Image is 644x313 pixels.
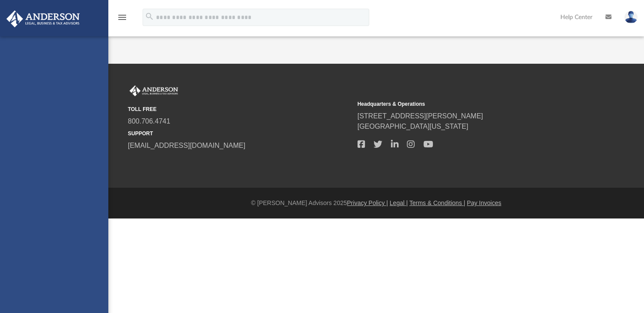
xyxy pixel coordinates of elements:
i: menu [117,12,127,23]
img: Anderson Advisors Platinum Portal [4,10,82,27]
a: Legal | [390,199,408,206]
a: [GEOGRAPHIC_DATA][US_STATE] [358,123,468,130]
a: Privacy Policy | [347,199,388,206]
img: User Pic [624,11,637,23]
div: © [PERSON_NAME] Advisors 2025 [108,199,644,208]
a: [EMAIL_ADDRESS][DOMAIN_NAME] [128,142,245,149]
a: menu [117,16,127,23]
small: SUPPORT [128,130,351,137]
small: TOLL FREE [128,105,351,113]
a: 800.706.4741 [128,117,170,125]
i: search [145,12,154,21]
a: Pay Invoices [467,199,501,206]
img: Anderson Advisors Platinum Portal [128,85,180,97]
a: [STREET_ADDRESS][PERSON_NAME] [358,112,483,120]
small: Headquarters & Operations [358,100,581,108]
a: Terms & Conditions | [410,199,465,206]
